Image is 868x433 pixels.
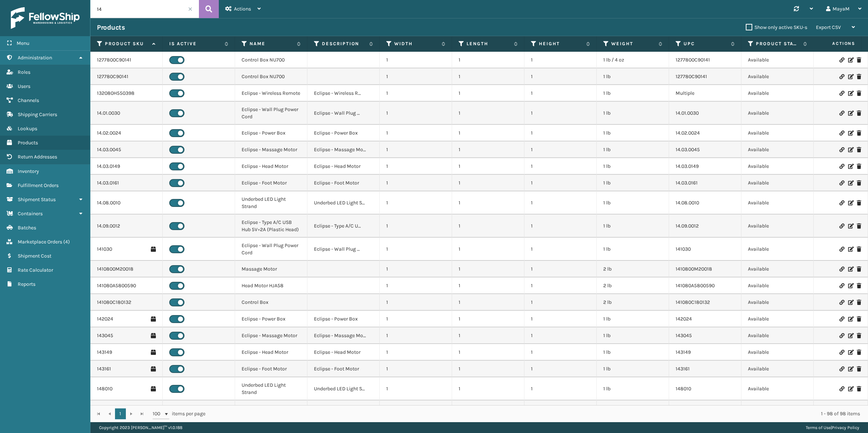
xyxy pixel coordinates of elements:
[848,200,852,205] i: Edit
[235,294,307,311] td: Control Box
[380,327,452,344] td: 1
[741,344,814,361] td: Available
[452,377,524,400] td: 1
[452,175,524,191] td: 1
[669,68,741,85] td: 127780C90141
[848,147,852,152] i: Edit
[18,267,53,273] span: Rate Calculator
[741,158,814,175] td: Available
[235,377,307,400] td: Underbed LED Light Strand
[18,182,59,188] span: Fulfillment Orders
[806,425,831,430] a: Terms of Use
[380,175,452,191] td: 1
[235,52,307,68] td: Control Box NU700
[235,215,307,238] td: Eclipse - Type A/C USB Hub 5V=2A (Plastic Head)
[235,261,307,277] td: Massage Motor
[597,261,669,277] td: 2 lb
[839,350,844,355] i: Link Product
[235,238,307,261] td: Eclipse - Wall Plug Power Cord
[741,191,814,215] td: Available
[17,40,29,46] span: Menu
[857,111,861,116] i: Delete
[524,311,597,327] td: 1
[741,311,814,327] td: Available
[235,191,307,215] td: Underbed LED Light Strand
[857,267,861,272] i: Delete
[97,110,120,117] a: 14.01.0030
[809,38,860,50] span: Actions
[597,327,669,344] td: 1 lb
[741,277,814,294] td: Available
[741,238,814,261] td: Available
[597,361,669,377] td: 1 lb
[97,365,111,373] a: 143161
[848,181,852,186] i: Edit
[18,154,57,160] span: Return Addresses
[307,400,380,424] td: Eclipse - Type A/C USB Hub 5V=2A (Plastic Head)
[452,102,524,125] td: 1
[380,102,452,125] td: 1
[857,333,861,338] i: Delete
[848,111,852,116] i: Edit
[839,267,844,272] i: Link Product
[307,311,380,327] td: Eclipse - Power Box
[322,41,366,47] label: Description
[839,200,844,205] i: Link Product
[741,52,814,68] td: Available
[307,377,380,400] td: Underbed LED Light Strand
[597,191,669,215] td: 1 lb
[848,91,852,96] i: Edit
[857,283,861,288] i: Delete
[857,317,861,322] i: Delete
[669,52,741,68] td: 1277800C90141
[839,283,844,288] i: Link Product
[18,168,39,174] span: Inventory
[307,361,380,377] td: Eclipse - Foot Motor
[380,125,452,141] td: 1
[848,267,852,272] i: Edit
[597,400,669,424] td: 1 lb
[380,400,452,424] td: 1
[380,344,452,361] td: 1
[669,158,741,175] td: 14.03.0149
[839,131,844,136] i: Link Product
[153,408,205,419] span: items per page
[857,200,861,205] i: Delete
[857,58,861,63] i: Delete
[467,41,510,47] label: Length
[524,125,597,141] td: 1
[524,327,597,344] td: 1
[235,102,307,125] td: Eclipse - Wall Plug Power Cord
[97,266,133,273] a: 1410800M20018
[380,191,452,215] td: 1
[524,68,597,85] td: 1
[307,102,380,125] td: Eclipse - Wall Plug Power Cord
[848,247,852,252] i: Edit
[18,69,30,75] span: Roles
[669,361,741,377] td: 143161
[235,141,307,158] td: Eclipse - Massage Motor
[105,41,149,47] label: Product SKU
[848,300,852,305] i: Edit
[235,125,307,141] td: Eclipse - Power Box
[307,215,380,238] td: Eclipse - Type A/C USB Hub 5V=2A (Plastic Head)
[18,196,56,203] span: Shipment Status
[524,400,597,424] td: 1
[63,239,70,245] span: ( 4 )
[857,366,861,372] i: Delete
[848,333,852,338] i: Edit
[452,400,524,424] td: 1
[307,85,380,102] td: Eclipse - Wireless Remote
[741,377,814,400] td: Available
[18,253,51,259] span: Shipment Cost
[452,344,524,361] td: 1
[848,164,852,169] i: Edit
[839,147,844,152] i: Link Product
[857,181,861,186] i: Delete
[857,131,861,136] i: Delete
[741,125,814,141] td: Available
[97,282,136,289] a: 141080A5800590
[115,408,126,419] a: 1
[380,261,452,277] td: 1
[741,175,814,191] td: Available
